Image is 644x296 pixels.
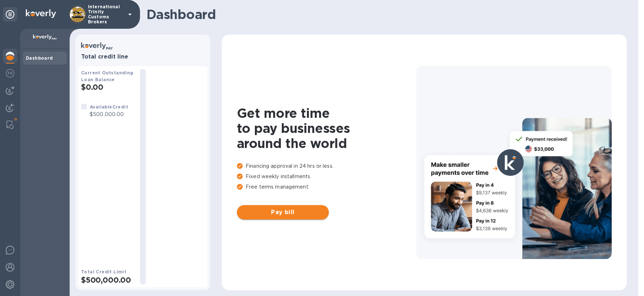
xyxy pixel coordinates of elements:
b: Total Credit Limit [81,269,126,274]
b: Available Credit [90,104,128,110]
b: Current Outstanding Loan Balance [81,70,134,82]
span: Pay bill [243,208,323,217]
p: Fixed weekly installments. [237,173,416,180]
img: Logo [26,9,56,18]
button: Pay bill [237,205,329,219]
img: Foreign exchange [6,69,14,78]
h1: Get more time to pay businesses around the world [237,106,416,151]
b: Dashboard [26,55,53,61]
div: Unpin categories [3,7,17,22]
h3: Total credit line [81,54,205,60]
p: Financing approval in 24 hrs or less. [237,162,416,170]
p: $500,000.00 [90,111,128,118]
h1: Dashboard [146,7,623,22]
h2: $500,000.00 [81,276,134,285]
p: International Trinity Customs Brokers [88,4,124,24]
h2: $0.00 [81,83,134,92]
p: Free terms management. [237,183,416,191]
